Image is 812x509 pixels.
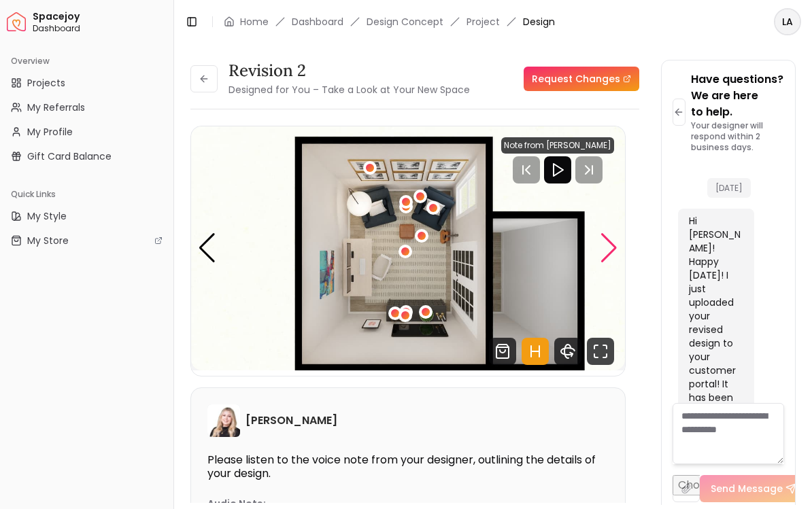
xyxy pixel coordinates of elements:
div: Quick Links [5,183,168,205]
div: Overview [5,50,168,72]
a: Projects [5,72,168,94]
a: Project [467,15,500,29]
span: Spacejoy [33,11,168,23]
svg: Fullscreen [587,338,614,365]
div: Next slide [600,233,618,263]
p: Your designer will respond within 2 business days. [691,120,784,153]
span: Design [523,15,555,29]
div: 3 / 4 [191,126,625,370]
li: Design Concept [367,15,443,29]
div: Previous slide [198,233,216,263]
svg: Hotspots Toggle [522,338,549,365]
svg: 360 View [554,338,581,365]
a: Spacejoy [7,12,26,31]
div: Carousel [191,126,625,370]
img: Design Render 1 [191,126,625,370]
img: Hannah James [207,404,240,437]
span: Projects [27,76,65,90]
h6: [PERSON_NAME] [246,413,337,429]
h3: Revision 2 [229,60,470,82]
span: My Profile [27,125,73,139]
div: Note from [PERSON_NAME] [501,137,614,154]
span: My Store [27,234,69,247]
nav: breadcrumb [224,15,555,29]
svg: Play [549,162,566,178]
img: Spacejoy Logo [7,12,26,31]
a: Request Changes [524,67,639,91]
span: LA [775,10,800,34]
span: My Style [27,209,67,223]
a: Dashboard [292,15,343,29]
a: My Referrals [5,96,168,118]
small: Designed for You – Take a Look at Your New Space [229,83,470,96]
span: Dashboard [33,23,168,34]
a: Home [240,15,269,29]
svg: Shop Products from this design [489,338,516,365]
span: [DATE] [707,178,751,198]
a: My Style [5,205,168,227]
p: Have questions? We are here to help. [691,71,784,120]
a: Gift Card Balance [5,145,168,167]
span: My Referrals [27,101,85,114]
span: Gift Card Balance [27,150,112,163]
a: My Store [5,230,168,251]
a: My Profile [5,121,168,143]
p: Please listen to the voice note from your designer, outlining the details of your design. [207,453,609,480]
button: LA [774,8,801,35]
